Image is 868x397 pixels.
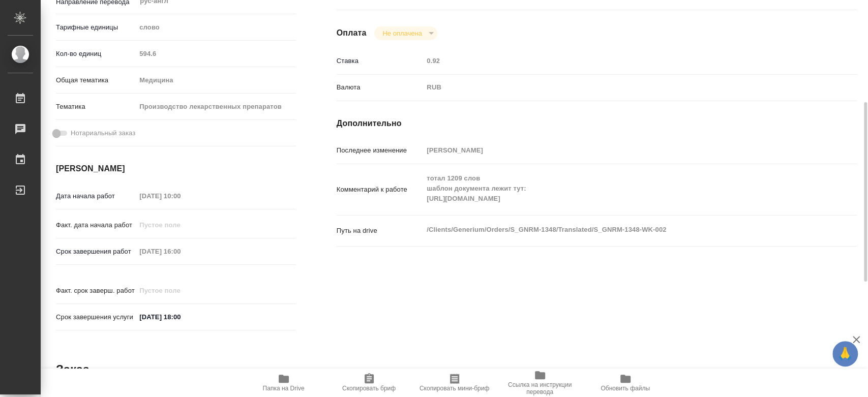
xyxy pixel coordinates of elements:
button: Папка на Drive [241,369,326,397]
button: Скопировать бриф [326,369,412,397]
textarea: /Clients/Generium/Orders/S_GNRM-1348/Translated/S_GNRM-1348-WK-002 [423,221,813,238]
textarea: тотал 1209 слов шаблон документа лежит тут: [URL][DOMAIN_NAME] [423,170,813,207]
button: 🙏 [832,341,858,367]
input: Пустое поле [136,244,225,259]
input: Пустое поле [423,53,813,68]
p: Ставка [337,56,424,66]
button: Не оплачена [379,29,425,38]
button: Скопировать мини-бриф [412,369,497,397]
h2: Заказ [56,361,89,378]
input: Пустое поле [136,283,225,298]
h4: Оплата [337,27,367,39]
div: Не оплачена [374,26,437,40]
p: Общая тематика [56,75,136,85]
div: RUB [423,79,813,96]
h4: [PERSON_NAME] [56,163,296,175]
p: Комментарий к работе [337,185,424,195]
p: Тематика [56,102,136,112]
div: слово [136,19,295,36]
div: Медицина [136,72,295,89]
span: Обновить файлы [601,385,650,392]
input: Пустое поле [136,46,295,61]
span: Ссылка на инструкции перевода [503,381,577,395]
span: Скопировать бриф [342,385,396,392]
button: Ссылка на инструкции перевода [497,369,583,397]
p: Валюта [337,82,424,93]
span: Папка на Drive [263,385,305,392]
span: Нотариальный заказ [71,128,135,138]
p: Путь на drive [337,226,424,236]
p: Тарифные единицы [56,22,136,33]
p: Дата начала работ [56,191,136,201]
button: Обновить файлы [583,369,668,397]
span: 🙏 [836,343,854,364]
p: Срок завершения услуги [56,312,136,322]
span: Скопировать мини-бриф [420,385,489,392]
p: Факт. срок заверш. работ [56,286,136,296]
input: ✎ Введи что-нибудь [136,310,225,324]
p: Факт. дата начала работ [56,220,136,230]
h4: Дополнительно [337,117,857,130]
input: Пустое поле [136,189,225,203]
input: Пустое поле [423,143,813,158]
div: Производство лекарственных препаратов [136,98,295,115]
p: Кол-во единиц [56,49,136,59]
p: Последнее изменение [337,145,424,156]
input: Пустое поле [136,218,225,232]
p: Срок завершения работ [56,247,136,257]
